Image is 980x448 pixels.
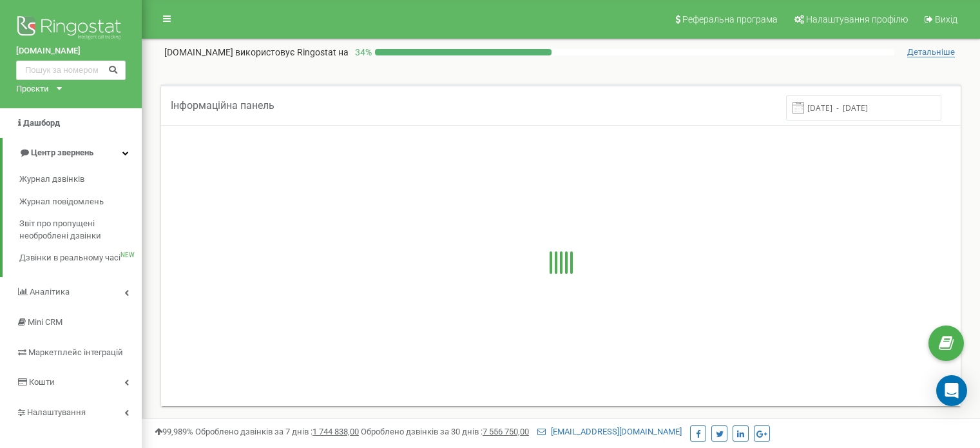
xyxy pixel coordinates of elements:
a: Журнал повідомлень [19,190,142,213]
span: Налаштування профілю [806,14,908,24]
span: Журнал дзвінків [19,173,84,186]
span: 99,989% [155,427,193,436]
div: Open Intercom Messenger [936,375,967,406]
a: [DOMAIN_NAME] [16,45,126,57]
a: Дзвінки в реальному часіNEW [19,247,142,269]
input: Пошук за номером [16,61,126,80]
span: Детальніше [907,47,955,57]
span: використовує Ringostat на [235,47,349,57]
a: Журнал дзвінків [19,168,142,191]
a: [EMAIL_ADDRESS][DOMAIN_NAME] [537,427,682,436]
span: Інформаційна панель [171,99,274,112]
span: Реферальна програма [682,14,778,24]
span: Звіт про пропущені необроблені дзвінки [19,218,135,242]
span: Маркетплейс інтеграцій [28,347,123,357]
span: Оброблено дзвінків за 30 днів : [361,427,529,436]
a: Центр звернень [3,138,142,168]
span: Налаштування [27,407,86,417]
span: Центр звернень [31,148,93,157]
span: Кошти [29,377,55,387]
a: Звіт про пропущені необроблені дзвінки [19,213,142,247]
u: 1 744 838,00 [312,427,359,436]
span: Дашборд [23,118,60,128]
div: Проєкти [16,83,49,95]
u: 7 556 750,00 [483,427,529,436]
span: Журнал повідомлень [19,195,104,208]
p: [DOMAIN_NAME] [164,46,349,59]
img: Ringostat logo [16,13,126,45]
span: Аналiтика [30,287,70,297]
span: Оброблено дзвінків за 7 днів : [195,427,359,436]
span: Вихід [935,14,957,24]
p: 34 % [349,46,375,59]
span: Дзвінки в реальному часі [19,252,120,264]
span: Mini CRM [28,317,62,327]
